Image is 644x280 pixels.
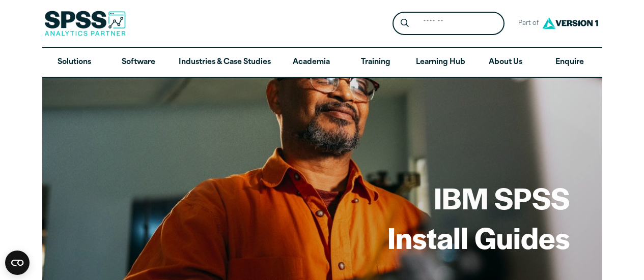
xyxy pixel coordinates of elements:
[395,14,414,33] button: Search magnifying glass icon
[42,48,602,77] nav: Desktop version of site main menu
[540,14,601,33] img: Version1 Logo
[106,48,171,77] a: Software
[5,251,30,275] button: Open CMP widget
[42,48,106,77] a: Solutions
[279,48,343,77] a: Academia
[401,19,409,27] svg: Search magnifying glass icon
[44,11,126,36] img: SPSS Analytics Partner
[408,48,473,77] a: Learning Hub
[473,48,538,77] a: About Us
[538,48,602,77] a: Enquire
[393,12,505,36] form: Site Header Search Form
[387,178,570,257] h1: IBM SPSS Install Guides
[171,48,279,77] a: Industries & Case Studies
[513,16,540,31] span: Part of
[343,48,407,77] a: Training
